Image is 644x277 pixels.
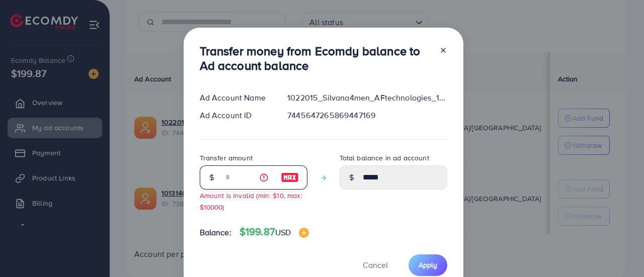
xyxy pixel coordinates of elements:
[409,254,447,276] button: Apply
[363,259,388,270] span: Cancel
[200,227,231,238] span: Balance:
[279,110,455,121] div: 7445647265869447169
[299,228,309,238] img: image
[275,227,291,238] span: USD
[239,226,309,238] h4: $199.87
[419,260,437,270] span: Apply
[601,232,636,269] iframe: Chat
[350,254,400,276] button: Cancel
[279,92,455,104] div: 1022015_Silvana4men_AFtechnologies_1733574856174
[281,171,299,183] img: image
[200,44,431,73] h3: Transfer money from Ecomdy balance to Ad account balance
[192,110,280,121] div: Ad Account ID
[200,191,302,212] small: Amount is invalid (min: $10, max: $10000)
[200,153,253,163] label: Transfer amount
[192,92,280,104] div: Ad Account Name
[340,153,429,163] label: Total balance in ad account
